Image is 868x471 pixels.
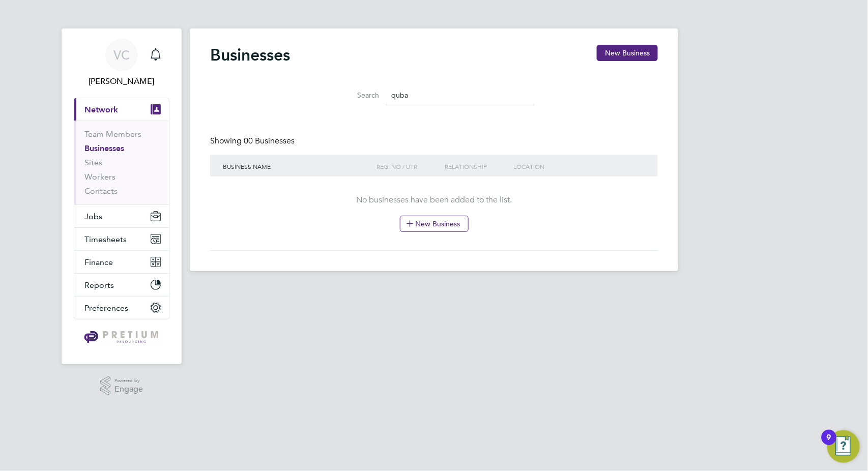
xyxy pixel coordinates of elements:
[74,297,169,319] button: Preferences
[62,28,182,364] nav: Main navigation
[84,129,141,139] a: Team Members
[84,212,102,221] span: Jobs
[244,136,295,146] span: 00 Businesses
[100,376,143,396] a: Powered byEngage
[74,98,169,121] button: Network
[827,430,860,463] button: Open Resource Center, 9 new notifications
[374,155,442,178] div: Reg. No / UTR
[84,158,102,167] a: Sites
[220,195,648,232] div: No businesses have been added to the list.
[443,155,511,178] div: Relationship
[84,105,118,114] span: Network
[74,205,169,227] button: Jobs
[74,39,169,87] a: VC[PERSON_NAME]
[74,121,169,204] div: Network
[84,303,128,313] span: Preferences
[113,48,130,62] span: VC
[81,330,161,346] img: pretium-logo-retina.png
[400,216,469,232] button: New Business
[210,136,297,146] div: Showing
[84,257,113,267] span: Finance
[827,437,831,451] div: 9
[597,45,658,61] button: New Business
[114,385,143,394] span: Engage
[220,155,374,178] div: Business Name
[84,172,115,182] a: Workers
[84,143,124,153] a: Businesses
[74,228,169,250] button: Timesheets
[114,376,143,385] span: Powered by
[333,91,379,100] label: Search
[210,45,290,65] h2: Businesses
[84,280,114,290] span: Reports
[74,274,169,296] button: Reports
[84,186,118,196] a: Contacts
[74,330,169,346] a: Go to home page
[74,251,169,273] button: Finance
[511,155,648,178] div: Location
[386,85,535,105] input: Business name or registration number
[84,234,127,244] span: Timesheets
[74,75,169,87] span: Valentina Cerulli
